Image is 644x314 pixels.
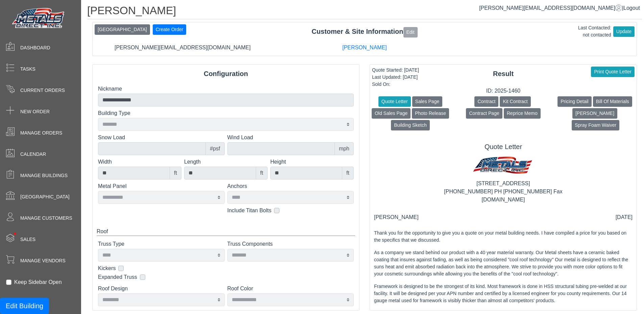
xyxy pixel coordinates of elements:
button: Edit [403,27,418,38]
button: Create Order [153,24,187,35]
span: [GEOGRAPHIC_DATA] [20,193,70,200]
img: MD logo [470,153,537,179]
p: As a company we stand behind our product with a 40 year material warranty. Our Metal sheets have ... [374,249,633,277]
div: Quote Started: [DATE] [372,67,419,74]
button: [GEOGRAPHIC_DATA] [95,24,150,35]
button: Pricing Detail [558,96,591,107]
label: Width [98,158,181,166]
div: ft [256,167,268,179]
img: Metals Direct Inc Logo [10,6,68,31]
span: Manage Orders [20,129,62,137]
div: #psf [205,142,224,155]
div: [STREET_ADDRESS] [PHONE_NUMBER] PH [PHONE_NUMBER] Fax [DOMAIN_NAME] [374,179,633,204]
label: Nickname [98,85,354,93]
button: Contract [474,96,498,107]
label: Keep Sidebar Open [14,278,62,286]
div: | [479,4,640,12]
span: New Order [20,108,50,115]
span: Manage Customers [20,215,72,222]
label: Kickers [98,264,116,272]
label: Truss Components [227,240,354,248]
div: [PERSON_NAME] [374,213,419,221]
div: Result [370,69,637,79]
button: Kit Contract [500,96,530,107]
label: Wind Load [227,134,354,142]
label: Anchors [227,182,354,190]
div: ft [342,167,354,179]
button: Bill Of Materials [593,96,632,107]
p: Thank you for the opportunity to give you a quote on your metal building needs. I have compiled a... [374,230,633,244]
span: Manage Buildings [20,172,68,179]
div: Customer & Site Information [93,26,637,37]
span: Manage Vendors [20,257,66,264]
div: [DATE] [616,213,633,221]
span: Sales [20,236,35,243]
label: Height [270,158,354,166]
label: Length [184,158,268,166]
div: mph [335,142,354,155]
button: Reprice Memo [504,108,541,119]
button: Building Sketch [391,120,430,130]
div: Roof [97,227,355,236]
span: • [6,223,24,245]
div: ft [170,167,181,179]
div: ID: 2025-1460 [370,87,637,95]
button: Print Quote Letter [591,67,635,77]
span: Calendar [20,151,46,158]
div: Sold On: [372,81,419,88]
span: Tasks [20,66,35,73]
a: [PERSON_NAME][EMAIL_ADDRESS][DOMAIN_NAME] [479,5,622,11]
span: Dashboard [20,44,50,51]
span: Logout [623,5,640,11]
div: Last Contacted: not contacted [578,24,611,39]
label: Expanded Truss [98,273,137,281]
span: Current Orders [20,87,65,94]
button: Update [613,26,635,37]
div: Last Updated: [DATE] [372,74,419,81]
button: [PERSON_NAME] [572,108,617,119]
div: [PERSON_NAME][EMAIL_ADDRESS][DOMAIN_NAME] [92,44,274,52]
button: Sales Page [412,96,443,107]
label: Include Titan Bolts [227,207,272,215]
p: Framework is designed to be the strongest of its kind. Most framework is done in HSS structural t... [374,283,633,304]
button: Contract Page [466,108,502,119]
label: Metal Panel [98,182,225,190]
button: Spray Foam Waiver [572,120,619,130]
button: Old Sales Page [372,108,411,119]
h5: Quote Letter [374,143,633,151]
div: Configuration [93,69,359,79]
button: Photo Release [412,108,449,119]
label: Roof Design [98,285,225,293]
h1: [PERSON_NAME] [87,4,642,19]
a: [PERSON_NAME] [342,45,387,50]
label: Truss Type [98,240,225,248]
label: Roof Color [227,285,354,293]
label: Building Type [98,109,354,117]
button: Quote Letter [378,96,411,107]
label: Snow Load [98,134,225,142]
